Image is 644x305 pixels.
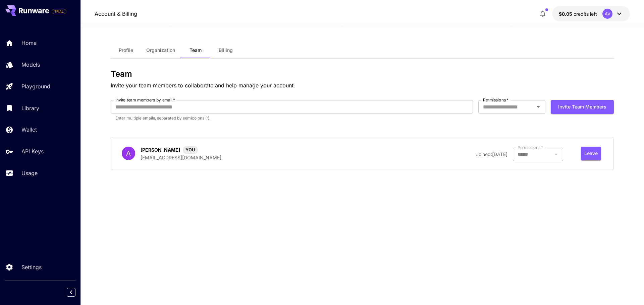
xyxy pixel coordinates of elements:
[574,11,597,17] span: credits left
[52,9,66,14] span: TRIAL
[95,10,137,18] nav: breadcrumb
[21,147,44,155] p: API Keys
[559,11,574,17] span: $0.05
[21,126,37,134] p: Wallet
[219,47,233,53] span: Billing
[190,47,202,53] span: Team
[141,146,180,153] p: [PERSON_NAME]
[146,47,175,53] span: Organization
[559,10,597,17] div: $0.05
[21,82,50,90] p: Playground
[581,147,601,160] button: Leave
[21,169,38,177] p: Usage
[602,9,612,19] div: AV
[21,263,42,271] p: Settings
[115,97,175,103] label: Invite team members by email
[483,97,508,103] label: Permissions
[534,102,543,111] button: Open
[183,147,198,153] span: YOU
[122,147,135,160] div: A
[518,145,543,150] label: Permissions
[21,104,39,112] p: Library
[551,100,614,114] button: Invite team members
[552,6,630,21] button: $0.05AV
[95,10,137,18] a: Account & Billing
[476,151,507,157] span: Joined: [DATE]
[141,154,221,161] p: [EMAIL_ADDRESS][DOMAIN_NAME]
[72,286,80,298] div: Collapse sidebar
[115,115,468,122] p: Enter multiple emails, separated by semicolons (;).
[21,39,37,47] p: Home
[111,81,614,89] p: Invite your team members to collaborate and help manage your account.
[67,288,75,297] button: Collapse sidebar
[119,47,133,53] span: Profile
[111,69,614,79] h3: Team
[52,7,66,15] span: Add your payment card to enable full platform functionality.
[21,61,40,69] p: Models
